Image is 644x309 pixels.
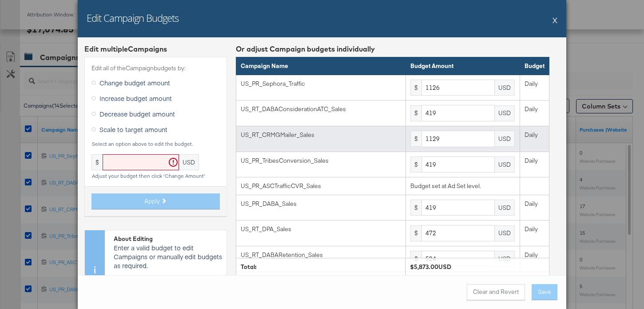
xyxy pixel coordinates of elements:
div: US_RT_DABAConsiderationATC_Sales [241,105,401,113]
td: Daily [520,221,549,246]
div: $ [410,251,421,267]
div: Select an option above to edit the budget. [91,141,220,147]
strong: Facebook [114,274,143,283]
span: Increase budget amount [99,94,172,103]
p: limits you to changing your Campaign budget 4 times per hour. [114,274,222,301]
td: Daily [520,152,549,177]
div: US_RT_DABARetention_Sales [241,251,401,259]
div: Edit multiple Campaign s [84,44,227,54]
th: Budget Amount [406,57,520,75]
div: US_RT_CRMGMailer_Sales [241,131,401,139]
div: Or adjust Campaign budgets individually [236,44,549,54]
button: Clear and Revert [467,284,525,300]
div: USD [495,157,515,173]
div: USD [179,154,199,170]
div: USD [495,131,515,147]
div: US_PR_TribesConversion_Sales [241,157,401,165]
div: USD [495,105,515,121]
div: USD [495,251,515,267]
div: $ [91,154,103,170]
td: Daily [520,75,549,100]
div: Total: [241,262,401,271]
div: $ [410,131,421,147]
th: Campaign Name [236,57,406,75]
span: Scale to target amount [99,125,167,134]
div: $ [410,225,421,241]
p: Enter a valid budget to edit Campaigns or manually edit budgets as required. [114,243,222,270]
div: US_PR_Sephora_Traffic [241,80,401,88]
td: Daily [520,126,549,152]
div: US_PR_DABA_Sales [241,200,401,208]
div: $5,873.00USD [410,262,545,271]
div: $ [410,80,421,96]
div: $ [410,200,421,216]
div: USD [495,80,515,96]
div: USD [495,225,515,241]
span: Change budget amount [99,78,170,87]
div: Adjust your budget then click 'Change Amount' [91,173,220,179]
div: US_RT_DPA_Sales [241,225,401,233]
label: Edit all of the Campaign budgets by: [91,64,220,72]
h2: Edit Campaign Budgets [87,11,179,24]
th: Budget [520,57,549,75]
td: Budget set at Ad Set level. [406,177,520,195]
span: Decrease budget amount [99,109,175,118]
td: Daily [520,195,549,221]
div: $ [410,105,421,121]
td: Daily [520,100,549,126]
td: Daily [520,246,549,272]
div: USD [495,200,515,216]
div: $ [410,157,421,173]
div: About Editing [114,235,222,243]
button: X [553,11,557,29]
div: US_PR_ASCTrafficCVR_Sales [241,182,401,190]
